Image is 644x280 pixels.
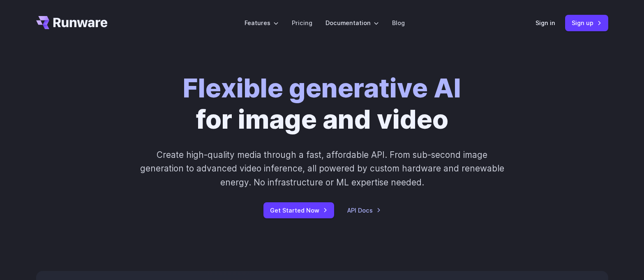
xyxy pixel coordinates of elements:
a: Blog [392,18,405,28]
a: Sign up [565,15,608,31]
a: Get Started Now [263,202,334,218]
a: Go to / [36,16,108,29]
a: API Docs [347,206,381,215]
a: Sign in [536,18,555,28]
a: Pricing [292,18,312,28]
label: Documentation [325,18,379,28]
p: Create high-quality media through a fast, affordable API. From sub-second image generation to adv... [139,148,505,189]
label: Features [245,18,279,28]
strong: Flexible generative AI [183,72,461,104]
h1: for image and video [183,72,461,135]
